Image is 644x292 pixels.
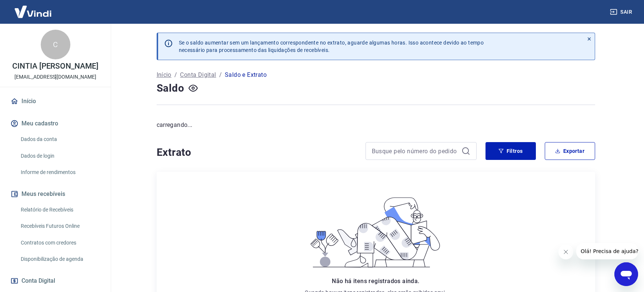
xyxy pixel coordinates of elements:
img: Vindi [9,0,57,23]
span: Não há itens registrados ainda. [332,278,419,285]
a: Relatório de Recebíveis [18,202,102,217]
span: Olá! Precisa de ajuda? [4,5,62,11]
p: carregando... [157,121,595,129]
a: Início [9,93,102,109]
button: Exportar [545,142,595,160]
iframe: Mensagem da empresa [576,243,638,259]
input: Busque pelo número do pedido [372,145,458,157]
p: CINTIA [PERSON_NAME] [12,62,99,70]
p: Se o saldo aumentar sem um lançamento correspondente no extrato, aguarde algumas horas. Isso acon... [179,39,484,54]
button: Meus recebíveis [9,186,102,202]
a: Recebíveis Futuros Online [18,219,102,234]
p: / [219,70,222,79]
a: Informe de rendimentos [18,165,102,180]
button: Meu cadastro [9,115,102,132]
a: Dados de login [18,148,102,164]
h4: Extrato [157,145,357,160]
a: Dados da conta [18,132,102,147]
p: Saldo e Extrato [225,70,267,79]
div: C [41,30,70,59]
a: Conta Digital [180,70,216,79]
p: / [174,70,177,79]
button: Filtros [485,142,536,160]
p: [EMAIL_ADDRESS][DOMAIN_NAME] [14,73,96,81]
button: Sair [608,5,635,19]
button: Conta Digital [9,273,102,289]
iframe: Botão para abrir a janela de mensagens [614,262,638,286]
a: Disponibilização de agenda [18,252,102,267]
a: Início [157,70,171,79]
a: Contratos com credores [18,235,102,250]
iframe: Fechar mensagem [558,245,573,259]
h4: Saldo [157,81,184,96]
